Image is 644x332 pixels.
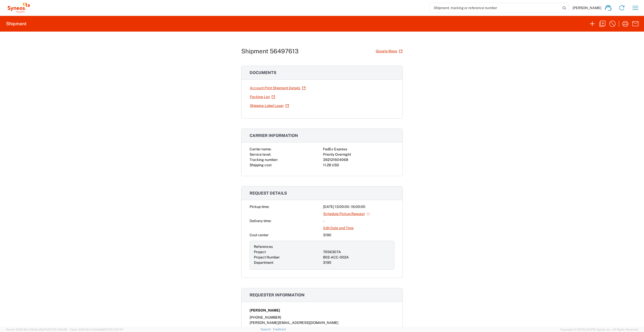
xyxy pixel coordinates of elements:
[250,133,298,138] span: Carrier information
[323,249,390,255] div: 7056307A
[323,232,394,238] div: 3190
[250,158,278,162] span: Tracking number:
[250,191,287,196] span: Request details
[254,255,321,260] div: Project Number
[250,320,394,325] div: [PERSON_NAME][EMAIL_ADDRESS][DOMAIN_NAME]
[250,84,306,92] a: Account Print Shipment Details
[250,101,289,110] a: Shipping Label Laser
[250,308,280,313] span: [PERSON_NAME]
[323,209,370,218] a: Schedule Pickup Request
[254,260,321,265] div: Department
[323,162,394,168] div: 11.28 USD
[250,315,394,320] div: [PHONE_NUMBER]
[250,163,272,167] span: Shipping cost
[323,260,390,265] div: 3190
[250,152,271,156] span: Service level:
[250,147,271,151] span: Carrier name:
[323,218,394,224] div: -
[254,249,321,255] div: Project
[375,47,403,56] a: Google Maps
[323,224,354,232] a: Edit Date and Time
[273,328,286,331] a: Feedback
[241,48,299,55] h1: Shipment 56497613
[323,204,394,209] div: [DATE] 13:00:00 - 16:00:00
[323,152,394,157] div: Priority Overnight
[260,328,273,331] a: Support
[6,328,67,331] span: Server: 2025.16.0-21b0bc45e7b
[323,255,390,260] div: 802-ACC-002A
[47,328,67,331] span: [DATE] 11:54:36
[573,6,601,10] span: [PERSON_NAME]
[250,233,269,237] span: Cost center
[560,327,638,332] span: Copyright © [DATE]-[DATE] Agistix Inc., All Rights Reserved
[254,245,273,249] span: References
[250,92,275,101] a: Packing List
[323,157,394,162] div: 392121604068
[250,205,269,209] span: Pickup time:
[250,219,271,223] span: Delivery time:
[6,21,26,27] h2: Shipment
[323,147,394,152] div: FedEx Express
[69,328,123,331] span: Client: 2025.16.0-b4dc8a9
[104,328,123,331] span: [DATE] 11:37:47
[250,70,276,75] span: Documents
[250,293,305,297] span: Requester information
[430,3,561,13] input: Shipment, tracking or reference number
